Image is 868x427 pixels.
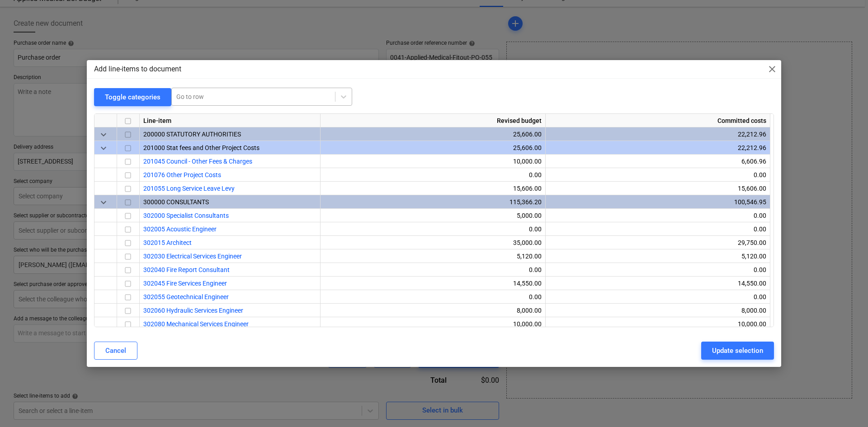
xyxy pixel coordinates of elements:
[324,141,542,155] div: 25,606.00
[549,263,766,277] div: 0.00
[324,317,542,331] div: 10,000.00
[767,64,778,75] span: close
[143,239,192,246] a: 302015 Architect
[324,290,542,304] div: 0.00
[549,182,766,195] div: 15,606.00
[143,320,249,328] a: 302080 Mechanical Services Engineer
[549,290,766,304] div: 0.00
[94,342,137,360] button: Cancel
[549,236,766,249] div: 29,750.00
[549,155,766,168] div: 6,606.96
[324,127,542,141] div: 25,606.00
[701,342,774,360] button: Update selection
[140,114,321,127] div: Line-item
[324,182,542,195] div: 15,606.00
[105,91,160,103] div: Toggle categories
[143,144,259,151] span: 201000 Stat fees and Other Project Costs
[549,222,766,236] div: 0.00
[143,225,217,233] a: 302005 Acoustic Engineer
[143,131,241,138] span: 200000 STATUTORY AUTHORITIES
[324,155,542,168] div: 10,000.00
[324,277,542,290] div: 14,550.00
[143,293,229,300] a: 302055 Geotechnical Engineer
[324,263,542,277] div: 0.00
[324,222,542,236] div: 0.00
[143,266,230,273] a: 302040 Fire Report Consultant
[105,345,126,357] div: Cancel
[143,212,229,219] a: 302000 Specialist Consultants
[324,236,542,249] div: 35,000.00
[143,198,209,206] span: 300000 CONSULTANTS
[549,209,766,222] div: 0.00
[324,168,542,182] div: 0.00
[143,253,242,260] a: 302030 Electrical Services Engineer
[324,209,542,222] div: 5,000.00
[98,129,109,140] span: keyboard_arrow_down
[94,64,181,75] p: Add line-items to document
[549,249,766,263] div: 5,120.00
[324,195,542,209] div: 115,366.20
[549,277,766,290] div: 14,550.00
[143,307,243,314] a: 302060 Hydraulic Services Engineer
[143,158,252,165] a: 201045 Council - Other Fees & Charges
[546,114,770,127] div: Committed costs
[712,345,763,357] div: Update selection
[98,143,109,154] span: keyboard_arrow_down
[98,197,109,208] span: keyboard_arrow_down
[321,114,546,127] div: Revised budget
[549,168,766,182] div: 0.00
[549,304,766,317] div: 8,000.00
[324,249,542,263] div: 5,120.00
[823,384,868,427] iframe: Chat Widget
[94,88,171,106] button: Toggle categories
[143,185,235,192] a: 201055 Long Service Leave Levy
[549,141,766,155] div: 22,212.96
[549,127,766,141] div: 22,212.96
[549,317,766,331] div: 10,000.00
[143,171,221,178] a: 201076 Other Project Costs
[143,280,227,287] a: 302045 Fire Services Engineer
[549,195,766,209] div: 100,546.95
[324,304,542,317] div: 8,000.00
